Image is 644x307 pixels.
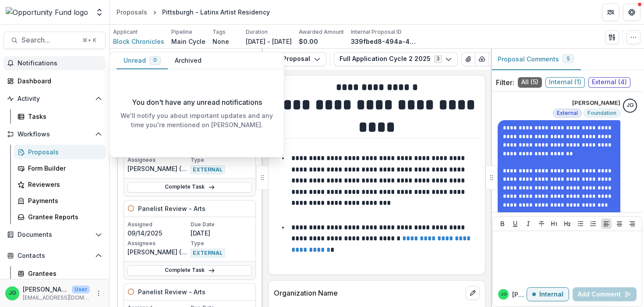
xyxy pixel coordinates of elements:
button: Notifications [4,56,106,70]
button: edit [466,286,480,300]
a: Payments [14,193,106,208]
span: EXTERNAL [191,249,225,257]
p: Applicant [113,28,138,36]
p: [PERSON_NAME] ([EMAIL_ADDRESS][DOMAIN_NAME]) [127,247,189,257]
p: 09/14/2025 [127,228,189,238]
button: Proposal [266,52,326,66]
p: [PERSON_NAME] [23,285,68,294]
button: Heading 2 [562,218,573,229]
div: Proposals [117,7,147,17]
p: Type [191,156,252,164]
div: Form Builder [28,164,99,173]
a: Grantee Reports [14,210,106,224]
button: Partners [602,4,619,21]
button: Full Application Cycle 2 20253 [334,52,458,66]
nav: breadcrumb [113,6,273,18]
p: You don't have any unread notifications [132,97,262,107]
p: User [72,286,90,293]
p: [PERSON_NAME] [572,99,620,107]
button: Open Contacts [4,249,106,263]
h5: Panelist Review - Arts [138,204,205,213]
div: Jake Goodman [501,292,506,296]
div: Grantee Reports [28,212,99,221]
button: Add Comment [573,287,637,301]
button: Align Center [614,218,625,229]
div: Dashboard [18,76,99,86]
span: External ( 4 ) [588,77,630,88]
p: $0.00 [299,37,318,46]
div: Jake Goodman [9,290,16,296]
p: Type [191,239,252,247]
p: [DATE] - [DATE] [246,37,292,46]
img: Opportunity Fund logo [6,7,88,18]
button: Open Documents [4,228,106,242]
p: [DATE] [191,228,252,238]
span: Notifications [18,60,102,67]
p: Assignees [127,239,189,247]
button: View Attached Files [461,52,475,66]
p: None [212,37,229,46]
div: Grantees [28,269,99,278]
p: Pipeline [171,28,192,36]
span: All ( 5 ) [518,77,542,88]
p: We'll notify you about important updates and any time you're mentioned on [PERSON_NAME]. [117,111,277,129]
span: 5 [566,56,570,62]
span: Internal ( 1 ) [545,77,585,88]
p: Organization Name [274,288,462,298]
p: 339fbed8-494a-427d-be71-7c00c824d706 [351,37,417,46]
p: Assignees [127,156,189,164]
button: Bullet List [575,218,586,229]
span: Workflows [18,131,92,138]
button: Unread [117,52,168,69]
button: Italicize [523,218,534,229]
p: [PERSON_NAME] [512,290,527,299]
a: Complete Task [127,182,252,193]
button: Ordered List [588,218,598,229]
button: Underline [510,218,520,229]
div: Pittsburgh - Latinx Artist Residency [162,7,270,17]
span: Documents [18,231,92,239]
span: External [557,110,578,116]
button: Open Activity [4,92,106,106]
div: Reviewers [28,180,99,189]
button: Internal [527,287,569,301]
button: Open entity switcher [93,4,106,21]
a: Form Builder [14,161,106,175]
p: Duration [246,28,268,36]
div: ⌘ + K [81,36,98,45]
div: Jake Goodman [626,103,634,108]
span: Foundation [587,110,616,116]
button: Heading 1 [549,218,559,229]
p: Main Cycle [171,37,205,46]
a: Grantees [14,266,106,281]
button: Proposal Comments [491,49,581,70]
div: Tasks [28,112,99,121]
p: Internal Proposal ID [351,28,402,36]
p: Assigned [127,221,189,228]
a: Complete Task [127,265,252,276]
p: Internal [539,291,563,298]
button: Open Workflows [4,127,106,141]
p: Due Date [191,221,252,228]
a: Reviewers [14,177,106,192]
button: More [93,288,104,299]
div: Payments [28,196,99,205]
p: [PERSON_NAME] ([PERSON_NAME][EMAIL_ADDRESS][DOMAIN_NAME]) [127,164,189,173]
p: [EMAIL_ADDRESS][DOMAIN_NAME] [23,294,90,302]
div: Proposals [28,147,99,157]
button: Strike [536,218,547,229]
a: Tasks [14,109,106,124]
button: Search... [4,32,106,49]
h5: Panelist Review - Arts [138,287,205,296]
span: Search... [21,36,77,44]
button: Archived [168,52,209,69]
p: Tags [212,28,226,36]
a: Proposals [113,6,151,18]
button: Edit as form [488,52,502,66]
a: Dashboard [4,74,106,88]
span: 0 [153,57,157,63]
p: Filter: [496,77,514,88]
a: Block Chronicles [113,37,164,46]
button: Align Left [601,218,612,229]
